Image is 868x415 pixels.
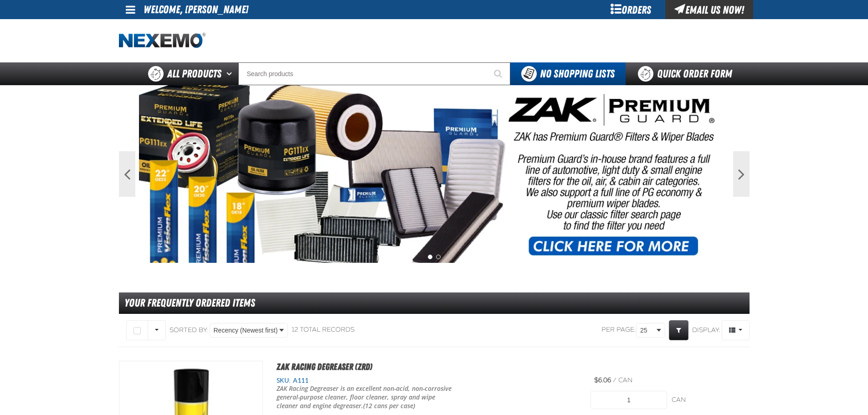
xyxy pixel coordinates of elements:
[277,384,457,410] p: ZAK Racing Degreaser is an excellent non-acid, non-corrosive general-purpose cleaner, floor clean...
[119,292,750,314] div: Your Frequently Ordered Items
[238,62,510,85] input: Search
[291,377,308,384] span: A111
[488,62,510,85] button: Start Searching
[540,67,615,80] span: No Shopping Lists
[436,255,441,259] button: 2 of 2
[692,326,720,333] span: Display:
[722,321,749,340] span: Product Grid Views Toolbar
[139,85,729,263] img: PG Filters & Wipers
[148,320,166,340] button: Rows selection options
[119,33,205,49] img: Nexemo logo
[626,62,749,85] a: Quick Order Form
[601,326,636,334] span: Per page:
[591,391,667,409] input: Product Quantity
[613,376,616,384] span: /
[223,62,238,85] button: Open All Products pages
[594,376,611,384] span: $6.06
[669,320,688,340] a: Expand or Collapse Grid Filters
[722,320,750,340] button: Product Grid Views Toolbar
[214,326,278,335] span: Recency (Newest first)
[618,376,632,384] span: can
[672,396,748,405] div: can
[292,326,354,334] div: 12 total records
[733,151,750,197] button: Next
[277,376,577,385] div: SKU:
[640,326,655,335] span: 25
[119,151,135,197] button: Previous
[510,62,626,85] button: You do not have available Shopping Lists. Open to Create a New List
[277,361,372,372] a: ZAK Racing Degreaser (ZRD)
[428,255,432,259] button: 1 of 2
[169,326,208,333] span: Sorted By:
[167,66,221,82] span: All Products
